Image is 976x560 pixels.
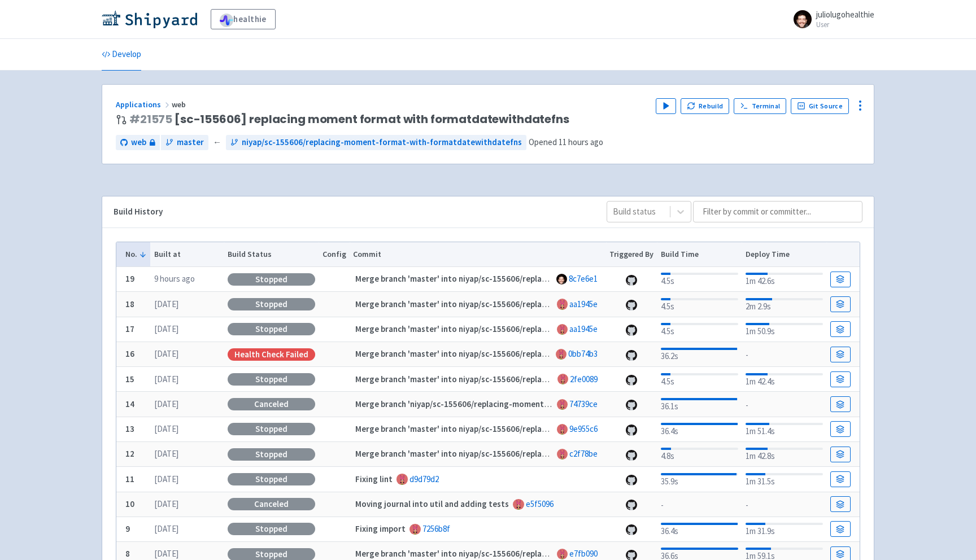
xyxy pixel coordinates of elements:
[125,423,134,434] b: 13
[656,98,676,114] button: Play
[830,421,851,437] a: Build Details
[125,273,134,284] b: 19
[125,548,130,559] b: 8
[529,137,603,147] span: Opened
[355,374,739,384] strong: Merge branch 'master' into niyap/sc-155606/replacing-moment-format-with-formatdatewithdatefns
[734,98,786,114] a: Terminal
[746,347,823,362] div: -
[154,474,178,484] time: [DATE]
[355,323,739,334] strong: Merge branch 'master' into niyap/sc-155606/replacing-moment-format-with-formatdatewithdatefns
[746,321,823,338] div: 1m 50.9s
[154,523,178,534] time: [DATE]
[746,270,823,288] div: 1m 42.6s
[355,548,739,559] strong: Merge branch 'master' into niyap/sc-155606/replacing-moment-format-with-formatdatewithdatefns
[355,498,509,509] strong: Moving journal into util and adding tests
[154,548,178,559] time: [DATE]
[661,421,738,438] div: 36.4s
[746,445,823,463] div: 1m 42.8s
[154,323,178,334] time: [DATE]
[228,348,315,361] div: Health check failed
[559,137,603,147] time: 11 hours ago
[816,9,874,20] span: juliolugohealthie
[154,498,178,509] time: [DATE]
[154,299,178,309] time: [DATE]
[355,423,739,434] strong: Merge branch 'master' into niyap/sc-155606/replacing-moment-format-with-formatdatewithdatefns
[228,423,315,435] div: Stopped
[154,448,178,459] time: [DATE]
[569,548,598,559] a: e7fb090
[746,520,823,538] div: 1m 31.9s
[570,374,598,384] a: 2fe0089
[211,9,276,29] a: healthie
[125,348,134,359] b: 16
[154,348,178,359] time: [DATE]
[129,111,172,127] a: #21575
[129,113,569,126] span: [sc-155606] replacing moment format with formatdatewithdatefns
[661,321,738,338] div: 4.5s
[102,39,141,71] a: Develop
[355,348,739,359] strong: Merge branch 'master' into niyap/sc-155606/replacing-moment-format-with-formatdatewithdatefns
[693,201,862,222] input: Filter by commit or committer...
[125,498,134,509] b: 10
[569,299,598,309] a: aa1945e
[242,136,522,149] span: niyap/sc-155606/replacing-moment-format-with-formatdatewithdatefns
[228,498,315,510] div: Canceled
[569,448,598,459] a: c2f78be
[355,299,739,309] strong: Merge branch 'master' into niyap/sc-155606/replacing-moment-format-with-formatdatewithdatefns
[569,399,598,409] a: 74739ce
[150,242,224,267] th: Built at
[661,270,738,288] div: 4.5s
[125,399,134,409] b: 14
[172,99,188,110] span: web
[228,448,315,461] div: Stopped
[569,423,598,434] a: 9e955c6
[228,273,315,286] div: Stopped
[355,474,393,484] strong: Fixing lint
[661,445,738,463] div: 4.8s
[830,347,851,362] a: Build Details
[409,474,439,484] a: d9d79d2
[661,520,738,538] div: 36.4s
[125,374,134,384] b: 15
[661,497,738,512] div: -
[226,135,526,150] a: niyap/sc-155606/replacing-moment-format-with-formatdatewithdatefns
[125,523,130,534] b: 9
[125,248,147,260] button: No.
[661,296,738,313] div: 4.5s
[746,296,823,313] div: 2m 2.9s
[228,398,315,410] div: Canceled
[131,136,146,149] span: web
[830,471,851,487] a: Build Details
[746,497,823,512] div: -
[526,498,554,509] a: e5f5096
[355,273,739,284] strong: Merge branch 'master' into niyap/sc-155606/replacing-moment-format-with-formatdatewithdatefns
[830,296,851,312] a: Build Details
[228,298,315,310] div: Stopped
[657,242,742,267] th: Build Time
[114,205,589,218] div: Build History
[125,474,134,484] b: 11
[569,323,598,334] a: aa1945e
[830,396,851,412] a: Build Details
[830,447,851,462] a: Build Details
[791,98,849,114] a: Git Source
[350,242,606,267] th: Commit
[606,242,657,267] th: Triggered By
[830,272,851,287] a: Build Details
[746,371,823,388] div: 1m 42.4s
[228,373,315,386] div: Stopped
[154,273,195,284] time: 9 hours ago
[161,135,208,150] a: master
[355,523,406,534] strong: Fixing import
[154,423,178,434] time: [DATE]
[355,448,739,459] strong: Merge branch 'master' into niyap/sc-155606/replacing-moment-format-with-formatdatewithdatefns
[830,371,851,387] a: Build Details
[661,396,738,413] div: 36.1s
[228,523,315,535] div: Stopped
[830,496,851,512] a: Build Details
[154,374,178,384] time: [DATE]
[116,135,160,150] a: web
[213,136,221,149] span: ←
[816,21,874,28] small: User
[661,345,738,363] div: 36.2s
